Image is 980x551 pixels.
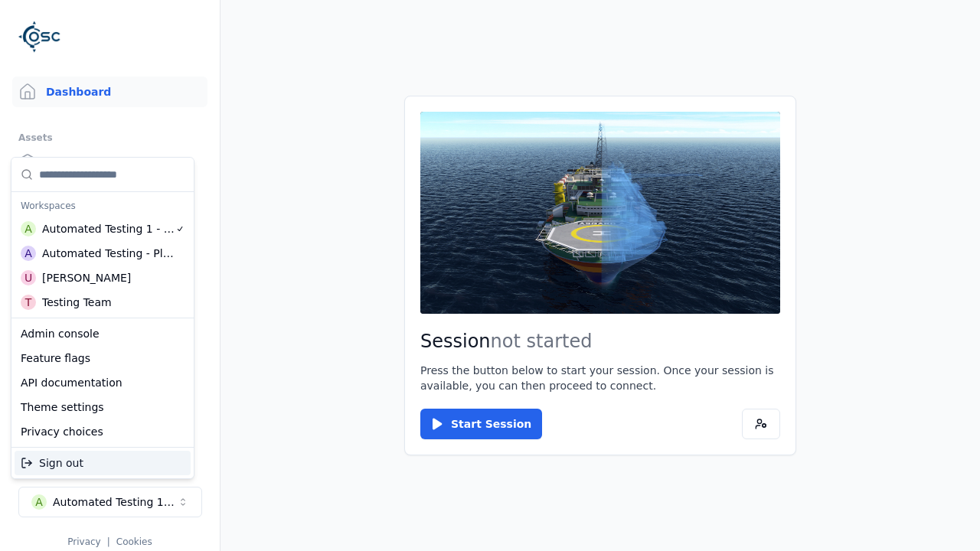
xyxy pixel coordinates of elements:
div: Workspaces [15,195,191,217]
div: A [21,246,36,261]
div: T [21,295,36,310]
div: Testing Team [42,295,112,310]
div: A [21,221,36,236]
div: Privacy choices [15,419,191,444]
div: Theme settings [15,395,191,419]
div: Suggestions [11,448,194,478]
div: Feature flags [15,346,191,370]
div: Admin console [15,321,191,346]
div: Automated Testing 1 - Playwright [42,221,175,236]
div: [PERSON_NAME] [42,270,131,285]
div: Suggestions [11,318,194,447]
div: Suggestions [11,158,194,318]
div: Automated Testing - Playwright [42,246,175,261]
div: API documentation [15,370,191,395]
div: U [21,270,36,285]
div: Sign out [15,451,191,475]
